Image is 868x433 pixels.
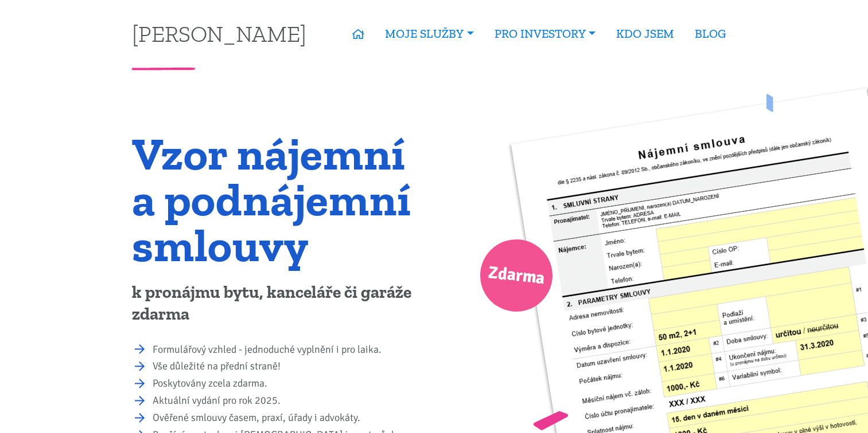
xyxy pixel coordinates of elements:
[153,376,426,392] li: Poskytovány zcela zdarma.
[132,282,426,325] p: k pronájmu bytu, kanceláře či garáže zdarma
[486,258,546,294] span: Zdarma
[684,21,736,47] a: BLOG
[153,410,426,426] li: Ověřené smlouvy časem, praxí, úřady i advokáty.
[153,393,426,409] li: Aktuální vydání pro rok 2025.
[153,359,426,375] li: Vše důležité na přední straně!
[153,342,426,358] li: Formulářový vzhled - jednoduché vyplnění i pro laika.
[484,21,606,47] a: PRO INVESTORY
[606,21,684,47] a: KDO JSEM
[375,21,484,47] a: MOJE SLUŽBY
[132,22,306,45] a: [PERSON_NAME]
[132,131,426,268] h1: Vzor nájemní a podnájemní smlouvy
